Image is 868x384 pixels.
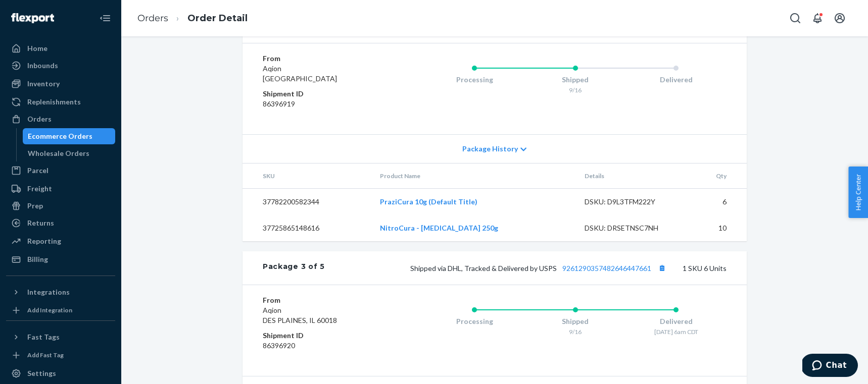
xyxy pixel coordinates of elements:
[424,75,525,85] div: Processing
[27,166,49,176] div: Parcel
[380,197,477,206] a: PraziCura 10g (Default Title)
[6,198,115,214] a: Prep
[410,264,668,272] span: Shipped via DHL, Tracked & Delivered by USPS
[27,218,54,228] div: Returns
[625,75,727,85] div: Delivered
[28,148,89,158] div: Wholesale Orders
[263,89,383,99] dt: Shipment ID
[625,327,727,336] div: [DATE] 6am CDT
[6,76,115,92] a: Inventory
[6,365,115,381] a: Settings
[525,86,626,94] div: 9/16
[263,331,383,341] dt: Shipment ID
[27,287,70,297] div: Integrations
[27,254,48,264] div: Billing
[137,13,168,24] a: Orders
[243,189,372,215] td: 37782200582344
[625,316,727,326] div: Delivered
[424,316,525,326] div: Processing
[6,215,115,231] a: Returns
[27,79,60,89] div: Inventory
[243,163,372,189] th: SKU
[27,43,47,53] div: Home
[27,306,72,314] div: Add Integration
[6,233,115,249] a: Reporting
[263,64,337,83] span: Aqion [GEOGRAPHIC_DATA]
[6,181,115,197] a: Freight
[27,184,52,194] div: Freight
[6,349,115,361] a: Add Fast Tag
[11,13,54,23] img: Flexport logo
[585,197,680,207] div: DSKU: D9L3TFM222Y
[848,167,868,218] button: Help Center
[28,131,92,141] div: Ecommerce Orders
[27,368,56,378] div: Settings
[263,53,383,64] dt: From
[6,284,115,300] button: Integrations
[6,94,115,110] a: Replenishments
[6,251,115,267] a: Billing
[27,97,81,107] div: Replenishments
[6,162,115,179] a: Parcel
[27,351,64,359] div: Add Fast Tag
[380,224,498,232] a: NitroCura - [MEDICAL_DATA] 250g
[263,341,383,351] dd: 86396920
[263,295,383,305] dt: From
[27,114,52,124] div: Orders
[6,329,115,345] button: Fast Tags
[243,215,372,241] td: 37725865148616
[372,163,576,189] th: Product Name
[6,40,115,57] a: Home
[688,189,747,215] td: 6
[688,163,747,189] th: Qty
[525,327,626,336] div: 9/16
[525,316,626,326] div: Shipped
[688,215,747,241] td: 10
[830,8,850,28] button: Open account menu
[6,58,115,74] a: Inbounds
[6,304,115,316] a: Add Integration
[27,332,60,342] div: Fast Tags
[325,261,727,275] div: 1 SKU 6 Units
[525,75,626,85] div: Shipped
[27,201,43,211] div: Prep
[785,8,805,28] button: Open Search Box
[187,13,248,24] a: Order Detail
[129,4,256,33] ol: breadcrumbs
[655,261,668,275] button: Copy tracking number
[263,306,337,324] span: Aqion DES PLAINES, IL 60018
[585,223,680,233] div: DSKU: DRSETNSC7NH
[562,264,651,272] a: 9261290357482646447661
[95,8,115,28] button: Close Navigation
[263,261,325,275] div: Package 3 of 5
[576,163,688,189] th: Details
[27,236,61,246] div: Reporting
[23,128,116,144] a: Ecommerce Orders
[6,111,115,127] a: Orders
[802,354,858,379] iframe: Opens a widget where you can chat to one of our agents
[462,144,518,154] span: Package History
[23,145,116,161] a: Wholesale Orders
[263,99,383,109] dd: 86396919
[27,61,58,71] div: Inbounds
[807,8,828,28] button: Open notifications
